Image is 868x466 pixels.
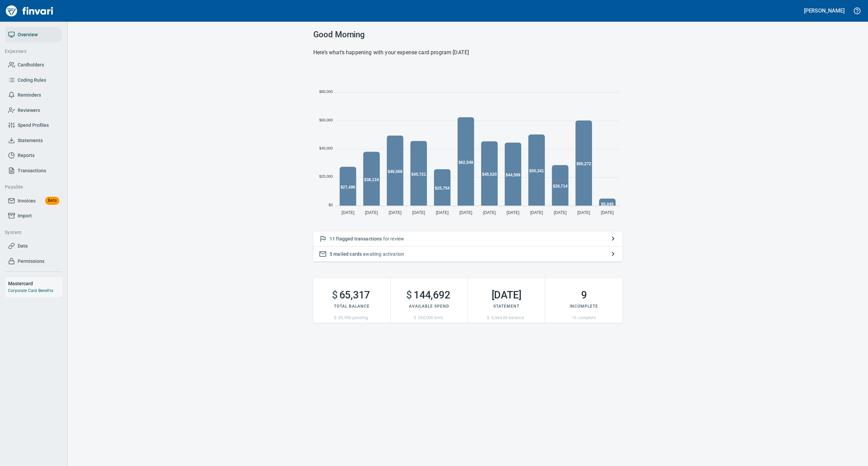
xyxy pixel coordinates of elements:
[436,210,449,215] tspan: [DATE]
[45,197,59,205] span: Beta
[601,210,614,215] tspan: [DATE]
[483,210,496,215] tspan: [DATE]
[2,181,59,193] button: Payable
[330,236,335,241] span: 11
[8,280,62,287] h6: Mastercard
[577,210,590,215] tspan: [DATE]
[545,278,623,323] button: 9Incomplete16 complete
[5,238,62,254] a: Data
[5,148,62,163] a: Reports
[5,183,56,191] span: Payable
[5,254,62,269] a: Permissions
[5,88,62,103] a: Reminders
[365,210,378,215] tspan: [DATE]
[18,106,40,115] span: Reviewers
[5,47,56,56] span: Expenses
[5,208,62,224] a: Import
[802,5,846,16] button: [PERSON_NAME]
[336,236,382,241] span: flagged transactions
[389,210,401,215] tspan: [DATE]
[330,251,606,257] p: awaiting activation
[341,210,354,215] tspan: [DATE]
[4,3,55,19] img: Finvari
[313,30,623,39] h3: Good Morning
[8,288,53,293] a: Corporate Card Benefits
[5,103,62,118] a: Reviewers
[18,136,43,145] span: Statements
[313,247,623,262] button: 5 mailed cards awaiting activation
[18,31,38,39] span: Overview
[507,210,519,215] tspan: [DATE]
[2,226,59,239] button: System
[319,90,333,94] tspan: $80,000
[5,228,56,237] span: System
[319,146,333,150] tspan: $40,000
[5,133,62,148] a: Statements
[18,242,28,250] span: Data
[313,48,623,57] h6: Here’s what’s happening with your expense card program [DATE]
[804,7,845,14] h5: [PERSON_NAME]
[18,212,32,220] span: Import
[333,251,362,257] span: mailed cards
[18,257,44,266] span: Permissions
[313,231,623,247] button: 11 flagged transactions for review
[5,163,62,178] a: Transactions
[18,76,46,84] span: Coding Rules
[5,193,62,209] a: InvoicesBeta
[319,174,333,178] tspan: $20,000
[330,251,332,257] span: 5
[545,289,623,301] h2: 9
[412,210,425,215] tspan: [DATE]
[570,304,598,309] span: Incomplete
[2,45,59,58] button: Expenses
[18,197,36,205] span: Invoices
[18,151,35,160] span: Reports
[330,235,606,242] p: for review
[545,314,623,321] p: 16 complete
[329,203,333,207] tspan: $0
[18,61,44,69] span: Cardholders
[459,210,472,215] tspan: [DATE]
[18,121,49,130] span: Spend Profiles
[530,210,543,215] tspan: [DATE]
[554,210,567,215] tspan: [DATE]
[5,57,62,73] a: Cardholders
[5,27,62,42] a: Overview
[5,73,62,88] a: Coding Rules
[18,167,46,175] span: Transactions
[319,118,333,122] tspan: $60,000
[5,118,62,133] a: Spend Profiles
[18,91,41,99] span: Reminders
